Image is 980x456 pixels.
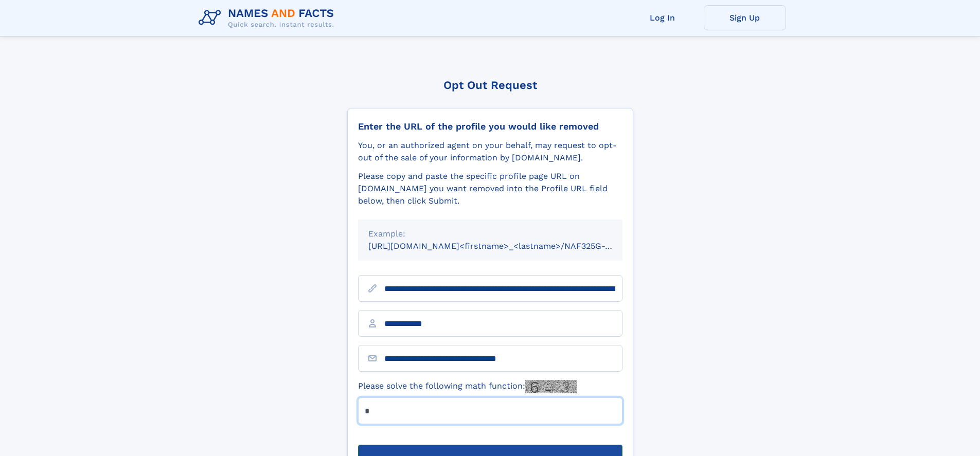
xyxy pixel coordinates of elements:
[358,139,622,164] div: You, or an authorized agent on your behalf, may request to opt-out of the sale of your informatio...
[194,4,343,32] img: Logo Names and Facts
[621,5,704,30] a: Log In
[704,5,786,30] a: Sign Up
[358,121,622,132] div: Enter the URL of the profile you would like removed
[368,228,612,240] div: Example:
[368,241,642,251] small: [URL][DOMAIN_NAME]<firstname>_<lastname>/NAF325G-xxxxxxxx
[358,170,622,207] div: Please copy and paste the specific profile page URL on [DOMAIN_NAME] you want removed into the Pr...
[358,380,577,393] label: Please solve the following math function:
[347,79,633,92] div: Opt Out Request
